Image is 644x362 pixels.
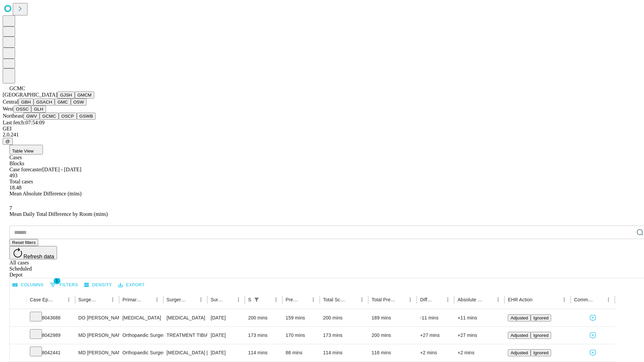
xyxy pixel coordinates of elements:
[372,297,396,302] div: Total Predicted Duration
[71,99,87,106] button: OSW
[59,113,77,120] button: OSCP
[31,106,46,113] button: GLH
[167,327,204,344] div: TREATMENT TIBIAL FRACTURE BY INTRAMEDULLARY IMPLANT
[286,297,299,302] div: Predicted In Room Duration
[211,309,241,326] div: [DATE]
[12,148,34,154] span: Table View
[11,280,45,290] button: Select columns
[23,254,54,259] span: Refresh data
[286,309,317,326] div: 159 mins
[508,314,531,321] button: Adjusted
[83,280,114,290] button: Density
[64,295,73,304] button: Menu
[443,295,452,304] button: Menu
[42,167,81,172] span: [DATE] - [DATE]
[122,344,160,361] div: Orthopaedic Surgery
[511,350,528,355] span: Adjusted
[406,295,415,304] button: Menu
[30,327,72,344] div: 8042989
[3,113,23,119] span: Northeast
[13,330,23,342] button: Expand
[508,297,532,302] div: EHR Action
[248,327,279,344] div: 173 mins
[372,344,414,361] div: 116 mins
[34,99,55,106] button: GSACH
[420,309,451,326] div: -11 mins
[9,185,21,190] span: 18.48
[531,349,551,356] button: Ignored
[108,295,117,304] button: Menu
[508,332,531,339] button: Adjusted
[5,139,10,144] span: @
[604,295,613,304] button: Menu
[531,314,551,321] button: Ignored
[9,179,33,184] span: Total cases
[9,167,42,172] span: Case forecaster
[533,333,548,338] span: Ignored
[511,333,528,338] span: Adjusted
[9,246,57,259] button: Refresh data
[3,106,13,112] span: West
[122,309,160,326] div: [MEDICAL_DATA]
[122,327,160,344] div: Orthopaedic Surgery
[48,280,80,290] button: Show filters
[323,297,347,302] div: Total Scheduled Duration
[167,297,186,302] div: Surgery Name
[3,99,18,105] span: Central
[434,295,443,304] button: Sort
[286,327,317,344] div: 170 mins
[196,295,206,304] button: Menu
[252,295,261,304] button: Show filters
[3,92,57,98] span: [GEOGRAPHIC_DATA]
[3,120,45,125] span: Last fetch: 07:54:09
[3,126,641,132] div: GEI
[78,309,116,326] div: DO [PERSON_NAME]
[458,344,501,361] div: +2 mins
[187,295,196,304] button: Sort
[458,327,501,344] div: +27 mins
[9,191,82,196] span: Mean Absolute Difference (mins)
[3,138,13,145] button: @
[458,309,501,326] div: +11 mins
[9,205,12,211] span: 7
[357,295,367,304] button: Menu
[396,295,406,304] button: Sort
[484,295,493,304] button: Sort
[9,239,38,246] button: Reset filters
[13,312,23,324] button: Expand
[211,344,241,361] div: [DATE]
[143,295,152,304] button: Sort
[30,344,72,361] div: 8042441
[152,295,162,304] button: Menu
[323,327,365,344] div: 173 mins
[271,295,281,304] button: Menu
[493,295,503,304] button: Menu
[299,295,309,304] button: Sort
[167,309,204,326] div: [MEDICAL_DATA]
[262,295,271,304] button: Sort
[18,99,34,106] button: GBH
[420,327,451,344] div: +27 mins
[248,344,279,361] div: 114 mins
[286,344,317,361] div: 86 mins
[511,315,528,320] span: Adjusted
[122,297,142,302] div: Primary Service
[116,280,146,290] button: Export
[211,297,224,302] div: Surgery Date
[40,113,59,120] button: GCMC
[224,295,234,304] button: Sort
[77,113,96,120] button: GSWB
[559,295,569,304] button: Menu
[533,295,542,304] button: Sort
[9,173,17,178] span: 493
[3,132,641,138] div: 2.0.241
[234,295,243,304] button: Menu
[533,350,548,355] span: Ignored
[167,344,204,361] div: [MEDICAL_DATA] [MEDICAL_DATA] MULTIPLE
[420,297,433,302] div: Difference
[348,295,357,304] button: Sort
[458,297,483,302] div: Absolute Difference
[309,295,318,304] button: Menu
[531,332,551,339] button: Ignored
[372,327,414,344] div: 200 mins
